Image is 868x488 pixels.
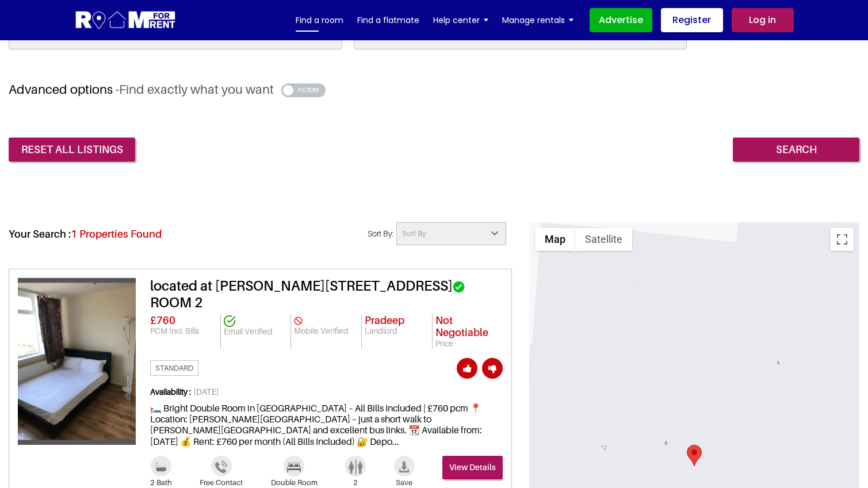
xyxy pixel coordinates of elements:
a: Find a room [296,12,343,29]
input: Search [733,138,859,162]
h3: Advanced options - [9,82,859,97]
img: Photo 1 of common area located at Stafford Cl, London NW6 5TW, UK located at 1 Stafford Cl, Londo... [18,283,136,440]
img: correct [453,281,465,293]
img: Phone-icon [215,461,227,473]
a: Help center [433,12,488,29]
label: Sort By: [360,227,396,239]
a: Register [661,8,723,32]
a: Save-icon Save [394,460,415,487]
span: 1 Properties Found [71,228,162,240]
a: Log in [732,8,794,32]
a: View Details [442,456,503,479]
span: Pradeep [365,314,404,326]
img: Bad-icon [287,463,301,472]
span: Find exactly what you want [119,82,274,97]
div: 1 Stafford Cl, London NW6 5TW, UK [687,445,702,466]
button: Show street map [535,228,575,251]
img: card-verified [294,317,303,325]
span: Standard [150,360,198,376]
a: Advertise [590,8,652,32]
h4: Your Search : [9,222,162,241]
img: Logo for Room for Rent, featuring a welcoming design with a house icon and modern typography [75,10,177,31]
strong: Availability : [150,387,194,396]
button: Show satellite imagery [575,228,632,251]
span: £760 [150,314,175,326]
img: Bathroom-icon [349,460,362,475]
span: Not Negotiable [435,314,488,339]
span: Free Contact [200,478,243,487]
img: Save-icon [399,462,409,472]
span: [DATE] [150,387,503,403]
a: Manage rentals [502,12,573,29]
p: Email Verified [224,327,288,337]
a: Find a flatmate [357,12,419,29]
span: Save [394,478,415,487]
span: Double Room [271,478,318,487]
p: Price [435,339,500,349]
p: Landlord [365,326,429,336]
div: 🛏️ Bright Double Room in [GEOGRAPHIC_DATA] – All Bills Included | £760 pcm 📍 Location: [PERSON_NA... [150,387,503,456]
a: reset all listings [9,138,135,162]
h3: located at [PERSON_NAME][STREET_ADDRESS] ROOM 2 [150,278,503,311]
span: 2 [345,478,366,487]
span: 2 Bath [150,478,172,487]
p: Mobile Verified [294,326,358,336]
img: Bathroom-icon [156,462,166,472]
img: card-verified [224,315,235,327]
p: PCM Incl. Bills [150,326,217,336]
button: Toggle fullscreen view [831,228,854,251]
